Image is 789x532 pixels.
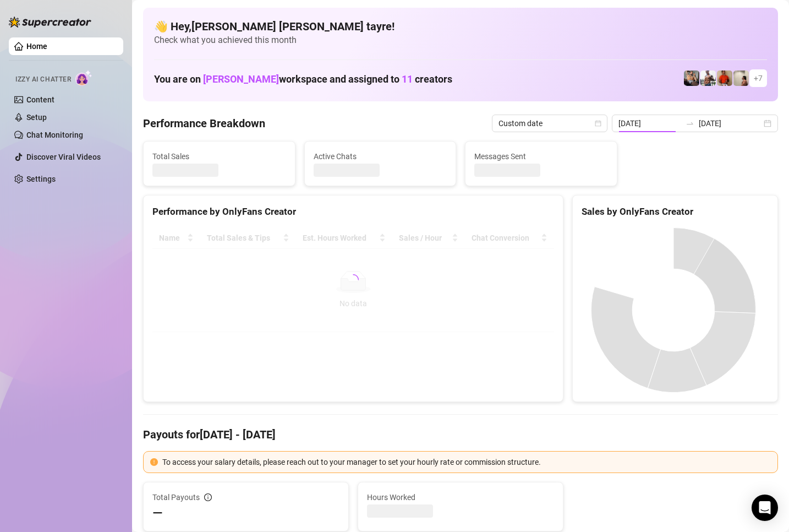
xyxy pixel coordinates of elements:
[154,19,767,34] h4: 👋 Hey, [PERSON_NAME] [PERSON_NAME] tayre !
[26,113,47,122] a: Setup
[9,17,91,28] img: logo-BBDzfeDw.svg
[143,116,265,131] h4: Performance Breakdown
[75,70,92,86] img: AI Chatter
[26,95,54,104] a: Content
[402,73,413,85] span: 11
[152,150,286,162] span: Total Sales
[152,504,163,522] span: —
[150,458,158,466] span: exclamation-circle
[26,153,101,161] a: Discover Viral Videos
[26,175,56,183] a: Settings
[754,72,763,84] span: + 7
[143,427,778,442] h4: Payouts for [DATE] - [DATE]
[152,491,200,503] span: Total Payouts
[367,491,554,503] span: Hours Worked
[700,70,716,86] img: JUSTIN
[498,115,601,132] span: Custom date
[26,42,47,51] a: Home
[347,274,359,286] span: loading
[15,74,71,85] span: Izzy AI Chatter
[686,119,694,128] span: to
[204,493,212,501] span: info-circle
[582,204,769,219] div: Sales by OnlyFans Creator
[686,119,694,128] span: swap-right
[203,73,279,85] span: [PERSON_NAME]
[154,73,452,85] h1: You are on workspace and assigned to creators
[154,34,767,46] span: Check what you achieved this month
[684,70,699,86] img: George
[26,131,83,139] a: Chat Monitoring
[162,456,771,468] div: To access your salary details, please reach out to your manager to set your hourly rate or commis...
[152,204,554,219] div: Performance by OnlyFans Creator
[595,120,601,127] span: calendar
[717,70,732,86] img: Justin
[699,117,761,129] input: End date
[474,150,608,162] span: Messages Sent
[752,495,778,521] div: Open Intercom Messenger
[314,150,447,162] span: Active Chats
[618,117,681,129] input: Start date
[733,70,749,86] img: Ralphy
